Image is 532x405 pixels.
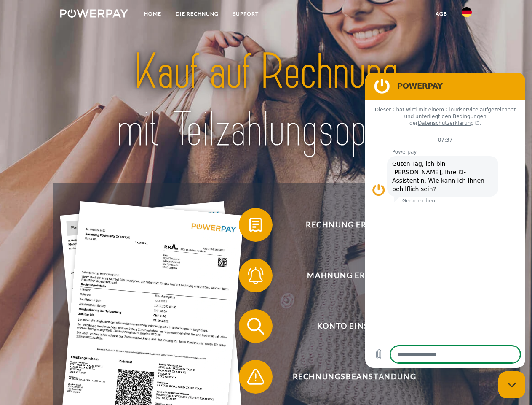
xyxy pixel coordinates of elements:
img: qb_warning.svg [245,366,266,387]
iframe: Messaging-Fenster [365,73,525,368]
img: qb_search.svg [245,316,266,337]
a: agb [428,6,454,22]
img: qb_bell.svg [245,265,266,286]
button: Rechnung erhalten? [239,208,458,242]
button: Mahnung erhalten? [239,259,458,292]
a: SUPPORT [226,6,266,22]
img: qb_bill.svg [245,214,266,235]
iframe: Schaltfläche zum Öffnen des Messaging-Fensters; Konversation läuft [498,371,525,398]
a: Home [137,6,168,22]
span: Rechnung erhalten? [251,208,457,242]
span: Mahnung erhalten? [251,259,457,292]
img: de [462,7,472,17]
button: Rechnungsbeanstandung [239,360,458,394]
a: DIE RECHNUNG [168,6,226,22]
img: title-powerpay_de.svg [80,40,452,162]
span: Rechnungsbeanstandung [251,360,457,394]
button: Konto einsehen [239,309,458,343]
span: Konto einsehen [251,309,457,343]
img: logo-powerpay-white.svg [60,9,128,18]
